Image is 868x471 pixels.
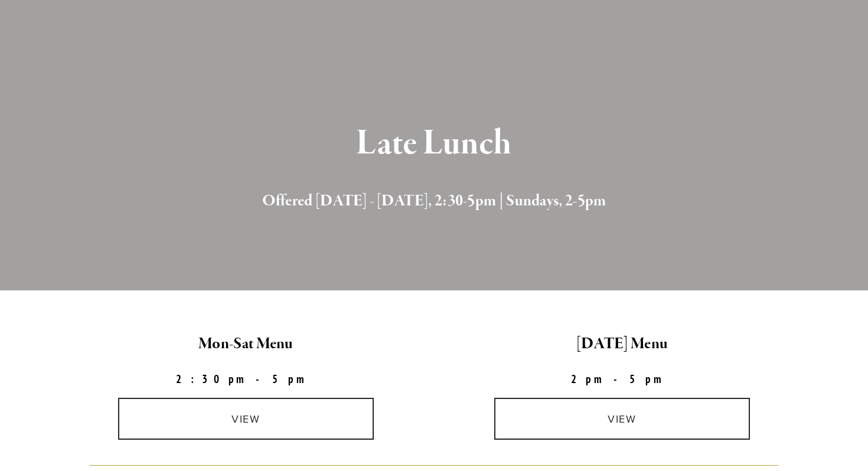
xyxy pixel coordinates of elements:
[176,372,316,386] strong: 2:30pm-5pm
[90,125,778,163] h1: Late Lunch
[444,332,800,356] h2: [DATE] Menu
[571,372,674,386] strong: 2pm-5pm
[494,398,750,440] a: view
[90,189,778,214] h2: Offered [DATE] - [DATE], 2:30-5pm | Sundays, 2-5pm
[68,332,424,356] h2: Mon-Sat Menu
[118,398,374,440] a: view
